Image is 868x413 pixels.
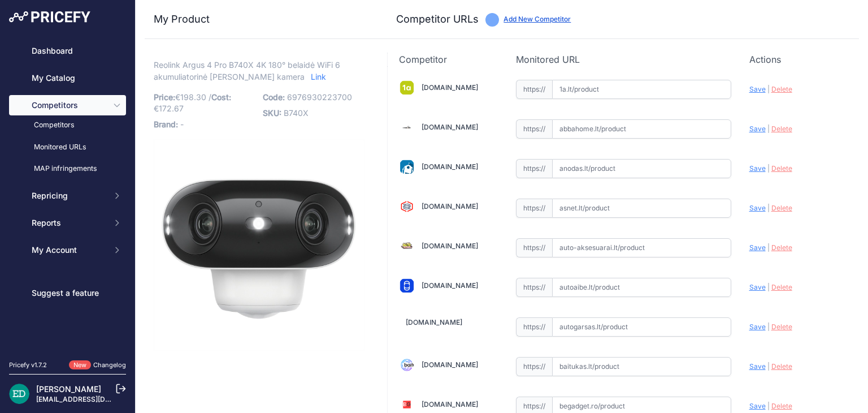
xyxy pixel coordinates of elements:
[504,15,571,23] a: Add New Competitor
[516,199,552,218] span: https://
[32,190,106,201] span: Repricing
[32,244,106,256] span: My Account
[771,85,792,93] span: Delete
[9,360,47,370] div: Pricefy v1.7.2
[552,278,731,297] input: autoaibe.lt/product
[154,58,340,84] span: Reolink Argus 4 Pro B740X 4K 180° belaidė WiFi 6 akumuliatorinė [PERSON_NAME] kamera
[771,243,792,252] span: Delete
[771,124,792,133] span: Delete
[771,402,792,410] span: Delete
[422,281,478,290] a: [DOMAIN_NAME]
[32,100,106,111] span: Competitors
[767,243,770,252] span: |
[516,119,552,139] span: https://
[396,11,479,27] h3: Competitor URLs
[552,317,731,337] input: autogarsas.lt/product
[767,204,770,212] span: |
[552,199,731,218] input: asnet.lt/product
[180,92,206,102] span: 198.30
[9,213,126,233] button: Reports
[516,317,552,337] span: https://
[749,362,766,371] span: Save
[9,11,90,23] img: Pricefy Logo
[399,53,497,66] p: Competitor
[749,124,766,133] span: Save
[36,395,154,403] a: [EMAIL_ADDRESS][DOMAIN_NAME]
[552,238,731,257] input: auto-aksesuarai.lt/product
[211,92,231,102] span: Cost:
[9,95,126,115] button: Competitors
[9,68,126,88] a: My Catalog
[767,124,770,133] span: |
[771,322,792,331] span: Delete
[311,70,326,84] a: Link
[9,186,126,206] button: Repricing
[422,360,478,369] a: [DOMAIN_NAME]
[9,41,126,347] nav: Sidebar
[422,83,478,92] a: [DOMAIN_NAME]
[749,402,766,410] span: Save
[516,278,552,297] span: https://
[516,80,552,99] span: https://
[9,41,126,61] a: Dashboard
[36,384,101,394] a: [PERSON_NAME]
[552,80,731,99] input: 1a.lt/product
[767,402,770,410] span: |
[9,159,126,179] a: MAP infringements
[771,164,792,173] span: Delete
[771,362,792,371] span: Delete
[749,283,766,291] span: Save
[9,137,126,157] a: Monitored URLs
[154,11,364,27] h3: My Product
[516,238,552,257] span: https://
[767,322,770,331] span: |
[154,119,178,129] span: Brand:
[516,53,731,66] p: Monitored URL
[771,283,792,291] span: Delete
[749,204,766,212] span: Save
[154,89,256,117] p: €
[552,119,731,139] input: abbahome.lt/product
[154,92,175,102] span: Price:
[32,217,106,229] span: Reports
[180,119,184,129] span: -
[9,240,126,260] button: My Account
[552,159,731,178] input: anodas.lt/product
[767,164,770,173] span: |
[284,108,309,118] span: B740X
[767,283,770,291] span: |
[93,361,126,369] a: Changelog
[749,243,766,252] span: Save
[422,202,478,210] a: [DOMAIN_NAME]
[9,283,126,303] a: Suggest a feature
[263,108,281,118] span: SKU:
[69,360,91,370] span: New
[516,159,552,178] span: https://
[749,322,766,331] span: Save
[552,357,731,376] input: baitukas.lt/product
[422,162,478,171] a: [DOMAIN_NAME]
[9,115,126,135] a: Competitors
[159,104,184,113] span: 172.67
[749,85,766,93] span: Save
[422,400,478,408] a: [DOMAIN_NAME]
[771,204,792,212] span: Delete
[749,53,848,66] p: Actions
[422,242,478,250] a: [DOMAIN_NAME]
[516,357,552,376] span: https://
[422,123,478,131] a: [DOMAIN_NAME]
[406,318,462,326] a: [DOMAIN_NAME]
[263,92,285,102] span: Code:
[287,92,352,102] span: 6976930223700
[767,85,770,93] span: |
[749,164,766,173] span: Save
[767,362,770,371] span: |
